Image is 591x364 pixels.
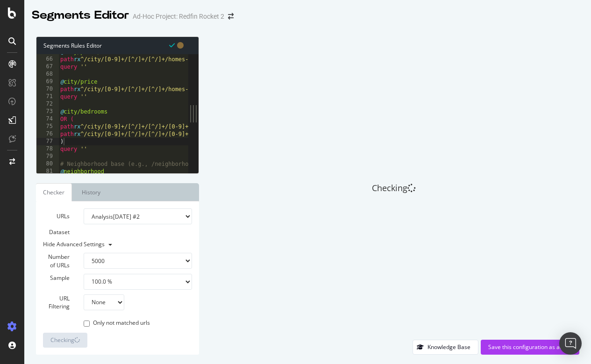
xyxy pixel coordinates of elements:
[43,333,87,348] button: Checking
[36,208,77,240] label: URLs Dataset
[36,108,59,115] div: 73
[36,138,59,145] div: 77
[36,86,59,93] div: 70
[488,343,572,351] div: Save this configuration as active
[84,321,90,327] input: Only not matched urls
[427,343,470,351] div: Knowledge Base
[36,100,59,108] div: 72
[36,78,59,86] div: 69
[228,13,234,20] div: arrow-right-arrow-left
[32,7,129,23] div: Segments Editor
[36,274,77,282] label: Sample
[50,336,74,344] span: Checking
[372,182,407,193] span: Checking
[74,183,108,201] a: History
[169,41,175,50] span: Syntax is valid
[36,63,59,71] div: 67
[36,123,59,130] div: 75
[36,160,59,168] div: 80
[413,340,478,355] button: Knowledge Base
[36,168,59,175] div: 81
[36,71,59,78] div: 68
[36,253,77,269] label: Number of URLs
[36,294,77,310] label: URL Filtering
[36,115,59,123] div: 74
[36,145,59,153] div: 78
[84,319,150,328] label: Only not matched urls
[133,12,224,21] div: Ad-Hoc Project: Redfin Rocket 2
[481,340,579,355] button: Save this configuration as active
[413,343,478,351] a: Knowledge Base
[36,130,59,138] div: 76
[177,41,184,50] span: You have unsaved modifications
[36,153,59,160] div: 79
[36,183,72,201] a: Checker
[36,93,59,100] div: 71
[36,37,199,54] div: Segments Rules Editor
[559,332,582,355] div: Open Intercom Messenger
[36,240,185,248] div: Hide Advanced Settings
[36,56,59,63] div: 66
